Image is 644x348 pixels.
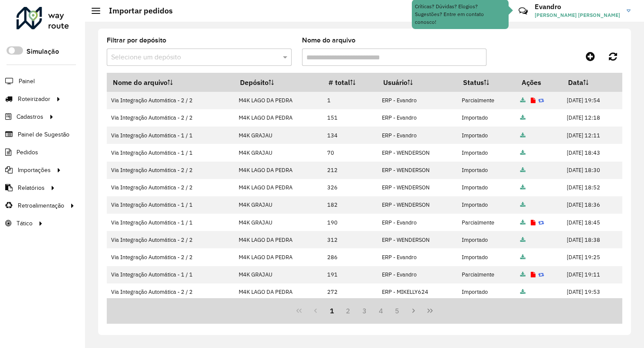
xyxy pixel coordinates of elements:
a: Arquivo completo [520,184,526,191]
th: Depósito [234,73,322,92]
td: Importado [457,144,516,161]
label: Simulação [26,46,59,57]
a: Arquivo completo [520,201,526,208]
td: Importado [457,248,516,266]
td: ERP - Evandro [377,92,457,109]
button: 3 [356,302,373,319]
td: Parcialmente [457,92,516,109]
a: Exibir log de erros [531,97,536,104]
td: Importado [457,196,516,214]
td: Via Integração Automática - 2 / 2 [107,109,234,127]
td: Importado [457,231,516,248]
a: Arquivo completo [520,236,526,244]
td: [DATE] 12:18 [562,109,622,127]
td: ERP - WENDERSON [377,196,457,214]
td: 182 [322,196,377,214]
td: M4K LAGO DA PEDRA [234,162,322,179]
span: Pedidos [16,148,38,157]
td: M4K LAGO DA PEDRA [234,283,322,301]
td: Importado [457,162,516,179]
h3: Evandro [535,3,620,11]
td: M4K LAGO DA PEDRA [234,231,322,248]
a: Arquivo completo [520,166,526,174]
a: Arquivo completo [520,149,526,156]
td: [DATE] 18:52 [562,179,622,196]
td: [DATE] 19:25 [562,248,622,266]
td: 134 [322,127,377,144]
td: Via Integração Automática - 2 / 2 [107,231,234,248]
td: Via Integração Automática - 1 / 1 [107,266,234,283]
td: M4K GRAJAU [234,266,322,283]
td: [DATE] 12:11 [562,127,622,144]
span: Importações [18,166,51,175]
td: [DATE] 19:54 [562,92,622,109]
td: ERP - Evandro [377,127,457,144]
td: Importado [457,283,516,301]
td: Via Integração Automática - 1 / 1 [107,214,234,231]
td: Importado [457,109,516,127]
td: ERP - Evandro [377,248,457,266]
a: Arquivo completo [520,271,526,278]
td: 190 [322,214,377,231]
th: Data [562,73,622,92]
td: [DATE] 18:45 [562,214,622,231]
span: Tático [16,219,33,228]
td: M4K LAGO DA PEDRA [234,109,322,127]
a: Arquivo completo [520,254,526,261]
td: ERP - Evandro [377,266,457,283]
td: 312 [322,231,377,248]
a: Arquivo completo [520,219,526,226]
span: Relatórios [18,183,45,192]
td: M4K GRAJAU [234,196,322,214]
td: Via Integração Automática - 1 / 1 [107,127,234,144]
td: Via Integração Automática - 2 / 2 [107,179,234,196]
td: [DATE] 19:11 [562,266,622,283]
a: Arquivo completo [520,132,526,139]
th: Ações [516,73,562,92]
th: Status [457,73,516,92]
label: Nome do arquivo [302,35,355,46]
td: Via Integração Automática - 2 / 2 [107,283,234,301]
a: Reimportar [538,271,544,278]
button: 2 [340,302,356,319]
td: ERP - Evandro [377,214,457,231]
span: Painel [19,77,35,86]
td: M4K GRAJAU [234,127,322,144]
button: Last Page [422,302,438,319]
td: M4K GRAJAU [234,144,322,161]
a: Arquivo completo [520,288,526,296]
span: [PERSON_NAME] [PERSON_NAME] [535,11,620,19]
td: Via Integração Automática - 2 / 2 [107,162,234,179]
span: Retroalimentação [18,201,64,210]
th: # total [322,73,377,92]
td: M4K LAGO DA PEDRA [234,179,322,196]
a: Exibir log de erros [531,219,536,226]
td: Parcialmente [457,266,516,283]
td: Via Integração Automática - 2 / 2 [107,92,234,109]
td: [DATE] 18:36 [562,196,622,214]
td: 1 [322,92,377,109]
td: Via Integração Automática - 1 / 1 [107,196,234,214]
td: 212 [322,162,377,179]
td: 272 [322,283,377,301]
button: 5 [389,302,406,319]
span: Roteirizador [18,94,50,104]
td: Via Integração Automática - 2 / 2 [107,248,234,266]
td: 70 [322,144,377,161]
td: M4K GRAJAU [234,214,322,231]
td: 326 [322,179,377,196]
td: [DATE] 18:30 [562,162,622,179]
span: Painel de Sugestão [18,130,69,139]
td: 191 [322,266,377,283]
td: Via Integração Automática - 1 / 1 [107,144,234,161]
td: Importado [457,127,516,144]
td: [DATE] 18:43 [562,144,622,161]
td: [DATE] 18:38 [562,231,622,248]
td: 151 [322,109,377,127]
span: Cadastros [16,112,43,121]
td: 286 [322,248,377,266]
a: Reimportar [538,97,544,104]
td: ERP - WENDERSON [377,231,457,248]
td: ERP - WENDERSON [377,179,457,196]
td: ERP - Evandro [377,109,457,127]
